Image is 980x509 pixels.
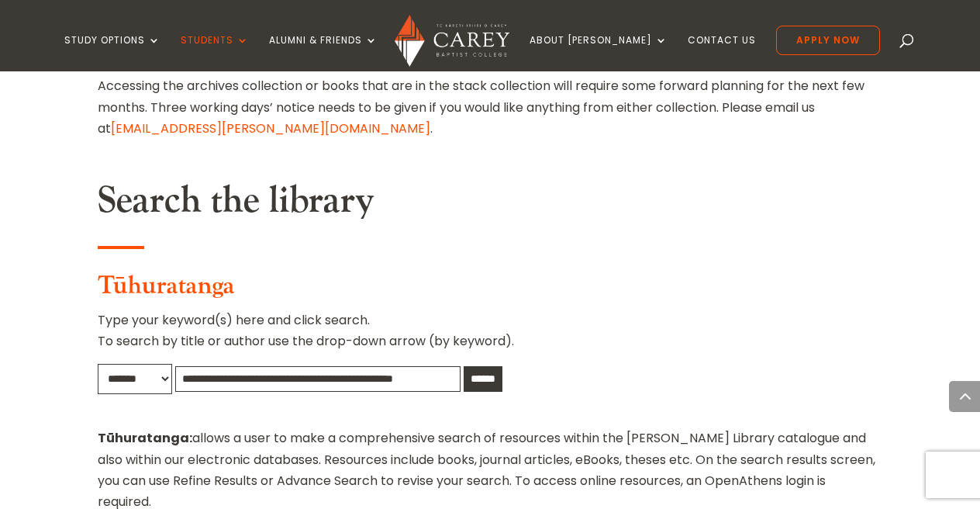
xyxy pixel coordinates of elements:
[98,178,882,231] h2: Search the library
[269,35,378,71] a: Alumni & Friends
[98,75,882,139] p: Accessing the archives collection or books that are in the stack collection will require some for...
[98,310,882,364] p: Type your keyword(s) here and click search. To search by title or author use the drop-down arrow ...
[395,15,509,67] img: Carey Baptist College
[98,429,192,447] strong: Tūhuratanga:
[530,35,668,71] a: About [PERSON_NAME]
[98,272,882,309] h3: Tūhuratanga
[181,35,249,71] a: Students
[776,26,880,55] a: Apply Now
[64,35,160,71] a: Study Options
[688,35,756,71] a: Contact Us
[111,119,430,137] a: [EMAIL_ADDRESS][PERSON_NAME][DOMAIN_NAME]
